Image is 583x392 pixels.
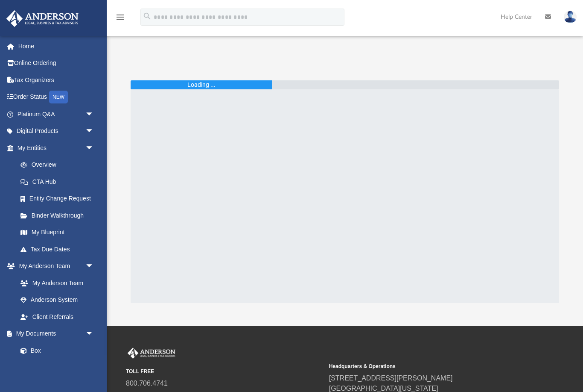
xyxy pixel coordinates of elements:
[85,106,102,123] span: arrow_drop_down
[143,12,152,21] i: search
[6,123,107,140] a: Digital Productsarrow_drop_down
[6,88,107,106] a: Order StatusNEW
[6,325,102,342] a: My Documentsarrow_drop_down
[187,80,216,89] div: Loading ...
[85,123,102,140] span: arrow_drop_down
[12,173,107,190] a: CTA Hub
[126,380,168,387] a: 800.706.4741
[564,11,577,23] img: User Pic
[85,258,102,275] span: arrow_drop_down
[12,156,107,174] a: Overview
[6,55,107,72] a: Online Ordering
[12,190,107,207] a: Entity Change Request
[85,325,102,343] span: arrow_drop_down
[12,207,107,224] a: Binder Walkthrough
[6,258,102,275] a: My Anderson Teamarrow_drop_down
[6,38,107,55] a: Home
[126,368,323,375] small: TOLL FREE
[85,139,102,157] span: arrow_drop_down
[12,241,107,258] a: Tax Due Dates
[329,374,453,382] a: [STREET_ADDRESS][PERSON_NAME]
[6,106,107,123] a: Platinum Q&Aarrow_drop_down
[6,71,107,88] a: Tax Organizers
[12,308,102,325] a: Client Referrals
[12,342,98,359] a: Box
[49,91,68,103] div: NEW
[4,10,81,27] img: Anderson Advisors Platinum Portal
[12,359,102,376] a: Meeting Minutes
[12,292,102,309] a: Anderson System
[329,363,526,370] small: Headquarters & Operations
[115,16,125,22] a: menu
[12,274,98,292] a: My Anderson Team
[6,139,107,156] a: My Entitiesarrow_drop_down
[329,385,438,392] a: [GEOGRAPHIC_DATA][US_STATE]
[126,348,177,359] img: Anderson Advisors Platinum Portal
[12,224,102,241] a: My Blueprint
[115,12,125,22] i: menu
